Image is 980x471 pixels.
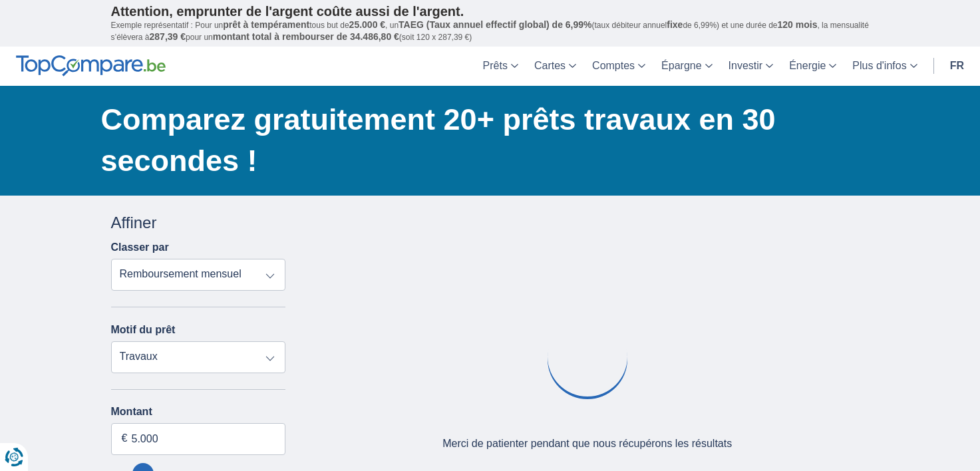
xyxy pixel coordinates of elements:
div: Affiner [111,212,286,234]
label: Montant [111,406,286,418]
a: Énergie [781,47,844,86]
span: 25.000 € [349,19,386,30]
a: Comptes [584,47,653,86]
span: montant total à rembourser de 34.486,80 € [213,31,399,42]
p: Exemple représentatif : Pour un tous but de , un (taux débiteur annuel de 6,99%) et une durée de ... [111,19,870,43]
a: Prêts [475,47,526,86]
a: Cartes [526,47,584,86]
label: Motif du prêt [111,324,176,336]
span: fixe [667,19,683,30]
a: fr [942,47,972,86]
h1: Comparez gratuitement 20+ prêts travaux en 30 secondes ! [101,99,870,182]
p: Attention, emprunter de l'argent coûte aussi de l'argent. [111,3,870,19]
span: TAEG (Taux annuel effectif global) de 6,99% [399,19,591,30]
span: 120 mois [778,19,818,30]
a: Épargne [653,47,721,86]
label: Classer par [111,241,169,253]
a: Plus d'infos [844,47,925,86]
span: € [122,431,128,446]
div: Merci de patienter pendant que nous récupérons les résultats [442,436,732,452]
a: Investir [721,47,782,86]
span: prêt à tempérament [223,19,309,30]
span: 287,39 € [150,31,186,42]
img: TopCompare [16,55,166,77]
